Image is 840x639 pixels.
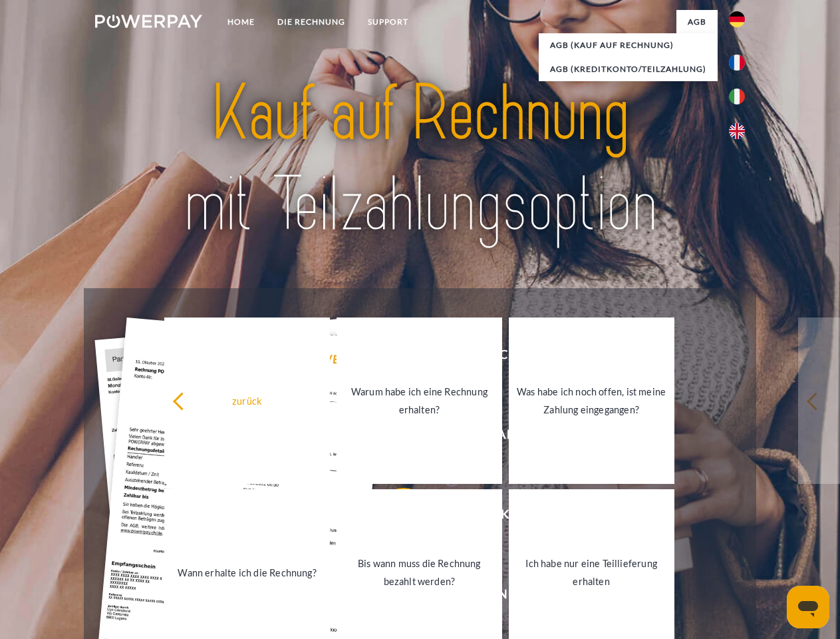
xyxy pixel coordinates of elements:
img: logo-powerpay-white.svg [95,15,202,28]
a: Was habe ich noch offen, ist meine Zahlung eingegangen? [509,318,674,484]
a: DIE RECHNUNG [266,10,356,34]
img: fr [729,55,745,71]
div: Ich habe nur eine Teillieferung erhalten [517,554,666,590]
img: title-powerpay_de.svg [127,64,713,255]
a: SUPPORT [356,10,420,34]
a: agb [676,10,718,34]
img: en [729,123,745,139]
a: Home [216,10,266,34]
div: Warum habe ich eine Rechnung erhalten? [345,383,494,419]
a: AGB (Kauf auf Rechnung) [539,33,718,57]
div: Wann erhalte ich die Rechnung? [172,563,322,581]
div: zurück [172,391,322,409]
iframe: Schaltfläche zum Öffnen des Messaging-Fensters [787,586,829,628]
img: it [729,89,745,105]
div: Bis wann muss die Rechnung bezahlt werden? [345,554,494,590]
img: de [729,11,745,27]
div: Was habe ich noch offen, ist meine Zahlung eingegangen? [517,383,666,419]
a: AGB (Kreditkonto/Teilzahlung) [539,57,718,81]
